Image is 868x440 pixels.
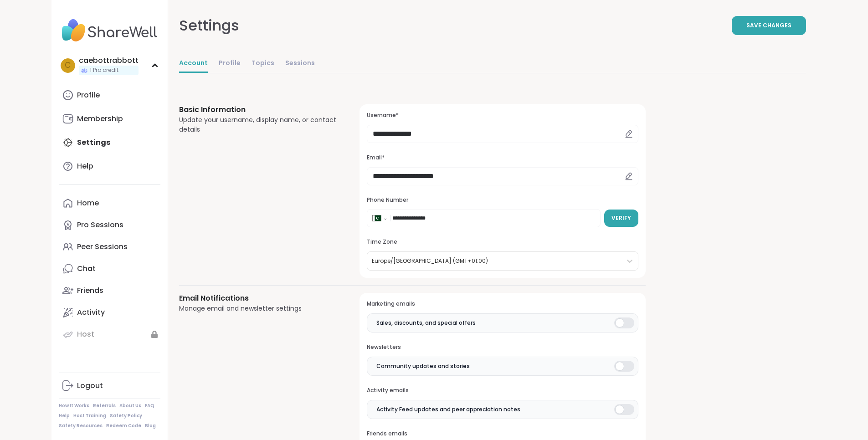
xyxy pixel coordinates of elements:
[77,161,93,171] div: Help
[77,114,123,124] div: Membership
[59,15,160,46] img: ShareWell Nav Logo
[59,108,160,130] a: Membership
[59,413,70,419] a: Help
[367,430,638,438] h3: Friends emails
[93,403,116,409] a: Referrals
[110,413,142,419] a: Safety Policy
[59,214,160,236] a: Pro Sessions
[367,154,638,162] h3: Email*
[59,155,160,177] a: Help
[73,413,106,419] a: Host Training
[367,196,638,204] h3: Phone Number
[59,280,160,302] a: Friends
[90,67,118,74] span: 1 Pro credit
[285,55,315,73] a: Sessions
[145,423,156,429] a: Blog
[367,343,638,351] h3: Newsletters
[77,381,103,391] div: Logout
[145,403,154,409] a: FAQ
[119,403,141,409] a: About Us
[367,300,638,308] h3: Marketing emails
[77,242,128,252] div: Peer Sessions
[367,238,638,246] h3: Time Zone
[376,362,470,370] span: Community updates and stories
[611,214,631,222] span: Verify
[179,15,239,36] div: Settings
[179,304,338,313] div: Manage email and newsletter settings
[252,55,274,73] a: Topics
[59,192,160,214] a: Home
[79,56,139,66] div: caebottrabbott
[59,323,160,345] a: Host
[59,84,160,106] a: Profile
[77,90,100,100] div: Profile
[219,55,241,73] a: Profile
[77,220,123,230] div: Pro Sessions
[106,423,141,429] a: Redeem Code
[77,198,99,208] div: Home
[367,387,638,394] h3: Activity emails
[59,403,89,409] a: How It Works
[732,16,806,35] button: Save Changes
[65,60,71,72] span: c
[179,55,208,73] a: Account
[179,115,338,134] div: Update your username, display name, or contact details
[77,264,96,274] div: Chat
[59,236,160,258] a: Peer Sessions
[179,293,338,304] h3: Email Notifications
[179,104,338,115] h3: Basic Information
[59,375,160,397] a: Logout
[376,405,520,414] span: Activity Feed updates and peer appreciation notes
[376,319,476,327] span: Sales, discounts, and special offers
[367,112,638,119] h3: Username*
[77,307,105,317] div: Activity
[77,329,94,339] div: Host
[59,423,103,429] a: Safety Resources
[59,302,160,323] a: Activity
[746,21,791,30] span: Save Changes
[59,258,160,280] a: Chat
[77,286,103,296] div: Friends
[604,210,638,227] button: Verify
